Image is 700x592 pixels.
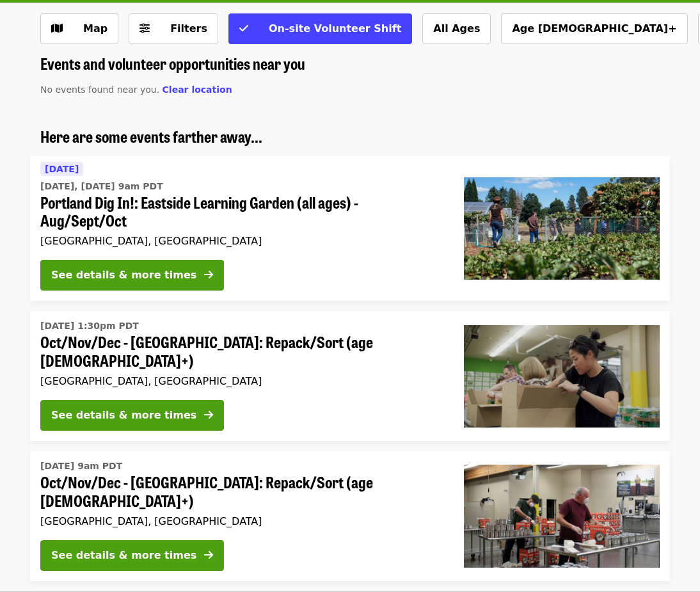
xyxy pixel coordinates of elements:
[40,235,443,247] div: [GEOGRAPHIC_DATA], [GEOGRAPHIC_DATA]
[40,319,139,333] time: [DATE] 1:30pm PDT
[40,52,305,74] span: Events and volunteer opportunities near you
[51,22,63,35] i: map icon
[40,540,224,571] button: See details & more times
[269,22,401,35] span: On-site Volunteer Shift
[139,22,150,35] i: sliders-h icon
[40,193,443,230] span: Portland Dig In!: Eastside Learning Garden (all ages) - Aug/Sept/Oct
[228,13,412,44] button: On-site Volunteer Shift
[51,548,196,563] div: See details & more times
[501,13,687,44] button: Age [DEMOGRAPHIC_DATA]+
[464,465,660,567] img: Oct/Nov/Dec - Portland: Repack/Sort (age 16+) organized by Oregon Food Bank
[464,325,660,428] img: Oct/Nov/Dec - Portland: Repack/Sort (age 8+) organized by Oregon Food Bank
[163,84,232,95] span: Clear location
[40,84,159,95] span: No events found near you.
[40,180,163,193] time: [DATE], [DATE] 9am PDT
[40,400,224,431] button: See details & more times
[40,375,443,387] div: [GEOGRAPHIC_DATA], [GEOGRAPHIC_DATA]
[51,268,196,283] div: See details & more times
[40,473,443,510] span: Oct/Nov/Dec - [GEOGRAPHIC_DATA]: Repack/Sort (age [DEMOGRAPHIC_DATA]+)
[40,515,443,527] div: [GEOGRAPHIC_DATA], [GEOGRAPHIC_DATA]
[30,311,670,441] a: See details for "Oct/Nov/Dec - Portland: Repack/Sort (age 8+)"
[204,549,213,561] i: arrow-right icon
[40,260,224,291] button: See details & more times
[239,22,248,35] i: check icon
[464,177,660,280] img: Portland Dig In!: Eastside Learning Garden (all ages) - Aug/Sept/Oct organized by Oregon Food Bank
[204,269,213,281] i: arrow-right icon
[40,333,443,370] span: Oct/Nov/Dec - [GEOGRAPHIC_DATA]: Repack/Sort (age [DEMOGRAPHIC_DATA]+)
[30,451,670,581] a: See details for "Oct/Nov/Dec - Portland: Repack/Sort (age 16+)"
[129,13,218,44] button: Filters (0 selected)
[40,125,262,147] span: Here are some events farther away...
[170,22,207,35] span: Filters
[30,156,670,301] a: See details for "Portland Dig In!: Eastside Learning Garden (all ages) - Aug/Sept/Oct"
[204,409,213,421] i: arrow-right icon
[51,408,196,423] div: See details & more times
[45,164,79,174] span: [DATE]
[163,83,232,97] button: Clear location
[83,22,107,35] span: Map
[422,13,491,44] button: All Ages
[40,460,122,473] time: [DATE] 9am PDT
[40,13,118,44] button: Show map view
